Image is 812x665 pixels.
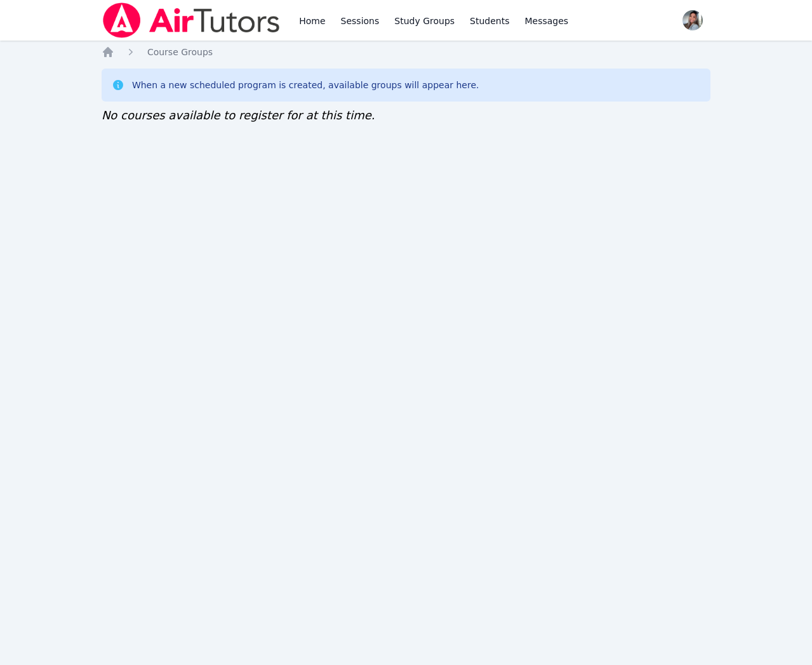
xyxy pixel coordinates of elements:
div: When a new scheduled program is created, available groups will appear here. [132,79,479,91]
span: No courses available to register for at this time. [102,109,375,122]
nav: Breadcrumb [102,46,710,58]
a: Course Groups [147,46,213,58]
span: Messages [525,15,569,27]
span: Course Groups [147,47,213,57]
img: Air Tutors [102,3,281,38]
